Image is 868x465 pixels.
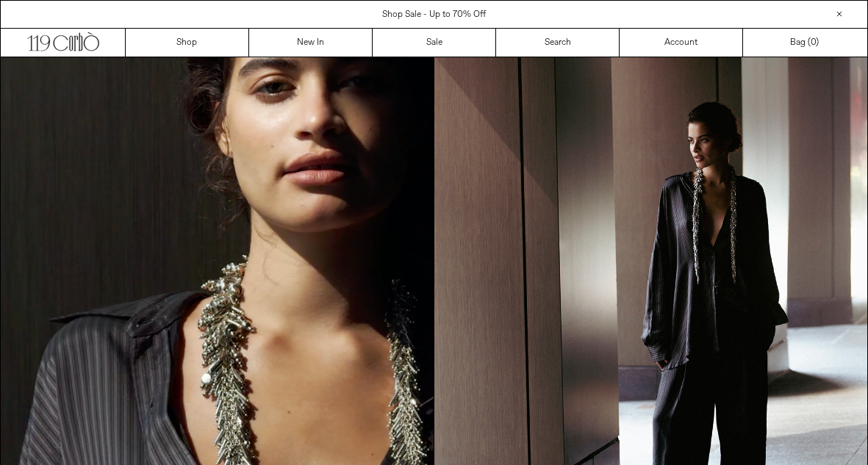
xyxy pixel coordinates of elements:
[743,29,867,57] a: Bag ()
[811,36,819,49] span: )
[126,29,249,57] a: Shop
[249,29,373,57] a: New In
[811,37,816,48] span: 0
[373,29,496,57] a: Sale
[496,29,620,57] a: Search
[382,9,486,21] a: Shop Sale - Up to 70% Off
[620,29,743,57] a: Account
